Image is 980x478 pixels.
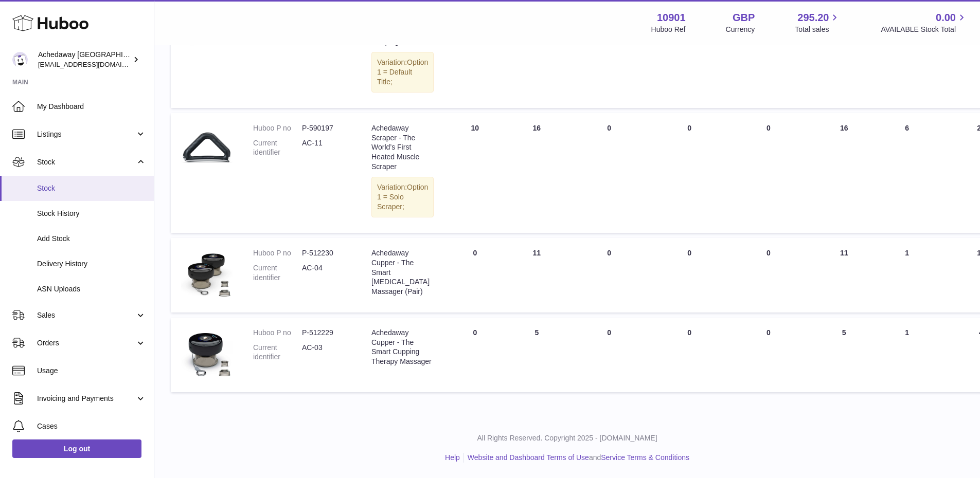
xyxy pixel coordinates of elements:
[371,177,434,217] div: Variation:
[253,328,302,338] dt: Huboo P no
[464,453,689,463] li: and
[881,11,968,34] a: 0.00 AVAILABLE Stock Total
[371,123,434,172] div: Achedaway Scraper - The World’s First Heated Muscle Scraper
[37,209,146,218] span: Stock History
[795,25,841,34] span: Total sales
[302,138,351,158] dd: AC-11
[253,343,302,362] dt: Current identifier
[733,11,755,25] strong: GBP
[38,60,151,68] span: [EMAIL_ADDRESS][DOMAIN_NAME]
[371,52,434,93] div: Variation:
[37,421,146,431] span: Cases
[651,113,728,233] td: 0
[809,238,879,312] td: 11
[37,259,146,269] span: Delivery History
[651,238,728,312] td: 0
[567,113,651,233] td: 0
[795,11,841,34] a: 295.20 Total sales
[302,123,351,133] dd: P-590197
[37,102,146,112] span: My Dashboard
[37,157,135,167] span: Stock
[936,11,956,25] span: 0.00
[444,113,506,233] td: 10
[302,343,351,362] dd: AC-03
[468,453,589,462] a: Website and Dashboard Terms of Use
[371,328,434,367] div: Achedaway Cupper - The Smart Cupping Therapy Massager
[651,318,728,392] td: 0
[37,130,135,139] span: Listings
[253,123,302,133] dt: Huboo P no
[444,238,506,312] td: 0
[163,433,972,443] p: All Rights Reserved. Copyright 2025 - [DOMAIN_NAME]
[253,263,302,283] dt: Current identifier
[601,453,689,462] a: Service Terms & Conditions
[12,52,28,67] img: admin@newpb.co.uk
[767,249,771,257] span: 0
[809,113,879,233] td: 16
[181,248,233,300] img: product image
[253,138,302,158] dt: Current identifier
[445,453,460,462] a: Help
[567,238,651,312] td: 0
[12,439,141,458] a: Log out
[767,124,771,132] span: 0
[767,328,771,337] span: 0
[567,318,651,392] td: 0
[37,366,146,376] span: Usage
[657,11,686,25] strong: 10901
[726,25,755,34] div: Currency
[444,318,506,392] td: 0
[253,248,302,258] dt: Huboo P no
[37,310,135,320] span: Sales
[37,284,146,294] span: ASN Uploads
[302,248,351,258] dd: P-512230
[181,328,233,379] img: product image
[506,238,567,312] td: 11
[506,113,567,233] td: 16
[797,11,829,25] span: 295.20
[37,394,135,403] span: Invoicing and Payments
[302,263,351,283] dd: AC-04
[377,58,428,86] span: Option 1 = Default Title;
[506,318,567,392] td: 5
[377,183,428,211] span: Option 1 = Solo Scraper;
[879,238,935,312] td: 1
[879,318,935,392] td: 1
[651,25,686,34] div: Huboo Ref
[38,50,131,69] div: Achedaway [GEOGRAPHIC_DATA]
[181,123,233,175] img: product image
[371,248,434,297] div: Achedaway Cupper - The Smart [MEDICAL_DATA] Massager (Pair)
[809,318,879,392] td: 5
[302,328,351,338] dd: P-512229
[37,183,146,193] span: Stock
[37,234,146,244] span: Add Stock
[881,25,968,34] span: AVAILABLE Stock Total
[37,338,135,348] span: Orders
[879,113,935,233] td: 6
